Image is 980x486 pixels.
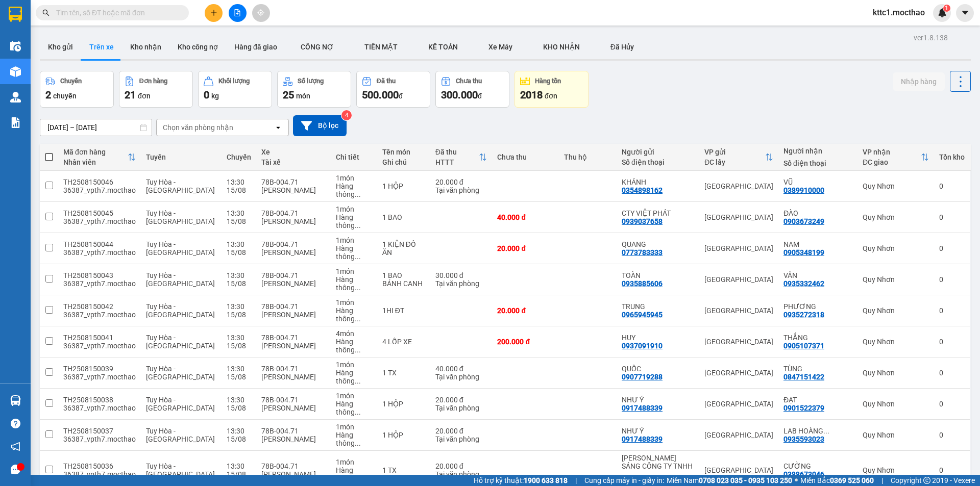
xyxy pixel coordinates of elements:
div: 78B-004.71 [261,240,326,248]
div: Quy Nhơn [863,466,929,474]
span: plus [210,9,217,16]
div: ĐC lấy [704,158,765,166]
div: Hàng tồn [535,78,561,85]
div: QUỐC [622,365,694,373]
div: 0935885606 [622,279,663,288]
span: 500.000 [362,89,399,101]
button: Chuyến2chuyến [40,71,114,108]
div: ĐC giao [863,158,921,166]
button: Hàng tồn2018đơn [514,71,589,108]
div: 1 HỘP [382,182,425,190]
button: Đã thu500.000đ [356,71,430,108]
div: 36387_vpth7.mocthao [63,470,136,478]
span: message [11,465,20,474]
div: PHƯƠNG [783,302,852,311]
div: 0905348199 [783,248,824,257]
div: 1 món [336,458,372,466]
span: 21 [125,89,136,101]
div: Chưa thu [456,78,482,85]
div: NHƯ Ý [622,396,694,404]
span: kg [211,92,219,100]
div: 0907719288 [622,373,663,381]
div: 1 BAO [382,271,425,279]
div: 13:30 [227,396,251,404]
div: 1 món [336,205,372,213]
div: 20.000 đ [435,178,487,186]
div: Xe [261,148,326,156]
span: | [575,475,577,486]
div: CTY VIỆT PHÁT [622,209,694,217]
span: ... [355,474,361,482]
span: Tuy Hòa - [GEOGRAPHIC_DATA] [146,396,215,412]
span: KHO NHẬN [543,43,580,51]
span: ... [355,284,361,292]
div: Hàng thông thường [336,466,372,482]
span: Tuy Hòa - [GEOGRAPHIC_DATA] [146,365,215,381]
span: Miền Nam [667,475,792,486]
div: Tại văn phòng [435,279,487,288]
div: TH2508150041 [63,334,136,342]
button: Trên xe [81,35,122,59]
div: Quy Nhơn [863,182,929,190]
div: ĐẠT [783,396,852,404]
div: Quy Nhơn [863,275,929,284]
span: notification [11,442,20,451]
div: 36387_vpth7.mocthao [63,279,136,288]
div: 78B-004.71 [261,271,326,279]
button: Chưa thu300.000đ [435,71,509,108]
span: chuyến [53,92,77,100]
span: Tuy Hòa - [GEOGRAPHIC_DATA] [146,427,215,443]
div: TOÀN [622,271,694,279]
sup: 4 [341,110,352,120]
div: 20.000 đ [435,427,487,435]
span: aim [257,9,264,16]
div: QUANG [622,240,694,248]
div: Quy Nhơn [863,338,929,346]
div: 78B-004.71 [261,396,326,404]
div: 0 [939,466,965,474]
div: 0965945945 [622,311,663,319]
div: 13:30 [227,240,251,248]
div: 36387_vpth7.mocthao [63,373,136,381]
div: TH2508150044 [63,240,136,248]
div: 78B-004.71 [261,427,326,435]
div: TRUNG [622,302,694,311]
div: 1 TX [382,369,425,377]
div: 1 món [336,267,372,275]
span: 300.000 [441,89,478,101]
div: 13:30 [227,334,251,342]
div: ĐẶNG VĂN SÁNG CÔNG TY TNHH MEDLATEC VIỆT NAM [622,454,694,478]
span: Hỗ trợ kỹ thuật: [474,475,568,486]
button: Số lượng25món [277,71,351,108]
span: 0 [204,89,209,101]
div: 36387_vpth7.mocthao [63,186,136,194]
div: Chuyến [227,153,251,161]
span: Tuy Hòa - [GEOGRAPHIC_DATA] [146,302,215,319]
div: Tuyến [146,153,216,161]
div: 15/08 [227,186,251,194]
div: Số lượng [298,78,324,85]
img: solution-icon [10,117,21,128]
div: 0 [939,213,965,221]
button: aim [252,4,270,22]
span: Tuy Hòa - [GEOGRAPHIC_DATA] [146,334,215,350]
div: KHÁNH [622,178,694,186]
div: VP nhận [863,148,921,156]
img: warehouse-icon [10,41,21,52]
div: 78B-004.71 [261,302,326,311]
div: [GEOGRAPHIC_DATA] [704,338,773,346]
div: [GEOGRAPHIC_DATA] [704,244,773,252]
div: Quy Nhơn [863,244,929,252]
div: Hàng thông thường [336,182,372,198]
div: Hàng thông thường [336,400,372,416]
div: 15/08 [227,342,251,350]
div: 13:30 [227,427,251,435]
div: [PERSON_NAME] [261,404,326,412]
span: question-circle [11,419,20,428]
div: 4 LỐP XE [382,338,425,346]
div: VP gửi [704,148,765,156]
button: Kho công nợ [169,35,226,59]
div: ver 1.8.138 [914,32,948,43]
div: Chọn văn phòng nhận [163,122,233,133]
div: 0903673249 [783,217,824,225]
